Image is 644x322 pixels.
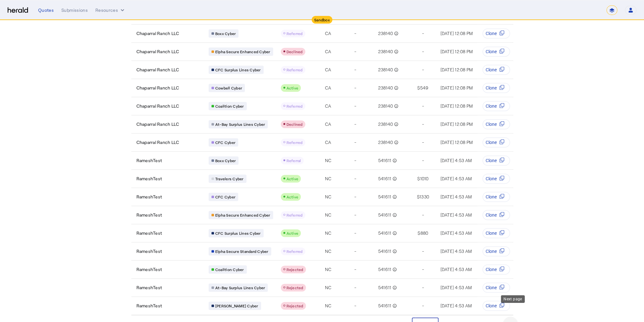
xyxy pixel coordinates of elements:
[486,121,497,127] span: Clone
[483,83,510,93] button: Clone
[215,249,268,254] span: Elpha Secure Standard Cyber
[136,103,179,109] span: Chaparral Ranch LLC
[378,85,393,91] span: 238140
[440,140,473,145] span: [DATE] 12:08 PM
[136,230,162,236] span: RameshTest
[393,67,398,73] mat-icon: info_outline
[354,67,356,73] span: -
[420,230,428,236] span: 880
[378,67,393,73] span: 238140
[325,85,331,91] span: CA
[393,48,398,55] mat-icon: info_outline
[422,121,424,127] span: -
[215,85,242,90] span: Cowbell Cyber
[215,158,236,163] span: Boxx Cyber
[440,121,473,127] span: [DATE] 12:08 PM
[287,68,303,72] span: Referred
[378,48,393,55] span: 238140
[215,303,258,308] span: [PERSON_NAME] Cyber
[378,157,391,164] span: 541611
[422,303,424,309] span: -
[391,284,397,291] mat-icon: info_outline
[354,157,356,164] span: -
[354,194,356,200] span: -
[325,48,331,55] span: CA
[422,248,424,254] span: -
[486,85,497,91] span: Clone
[378,266,391,273] span: 541611
[378,139,393,146] span: 238140
[136,303,162,309] span: RameshTest
[287,176,299,181] span: Active
[61,7,88,13] div: Submissions
[215,267,244,272] span: Coalition Cyber
[486,248,497,254] span: Clone
[391,266,397,273] mat-icon: info_outline
[136,157,162,164] span: RameshTest
[136,67,179,73] span: Chaparral Ranch LLC
[486,175,497,182] span: Clone
[483,192,510,202] button: Clone
[354,103,356,109] span: -
[440,31,473,36] span: [DATE] 12:08 PM
[483,264,510,275] button: Clone
[325,212,331,218] span: NC
[325,139,331,146] span: CA
[422,284,424,291] span: -
[417,175,420,182] span: $
[354,48,356,55] span: -
[483,119,510,129] button: Clone
[483,28,510,39] button: Clone
[378,30,393,37] span: 238140
[483,101,510,111] button: Clone
[486,103,497,109] span: Clone
[391,248,397,254] mat-icon: info_outline
[486,266,497,273] span: Clone
[215,122,265,127] span: At-Bay Surplus Lines Cyber
[486,284,497,291] span: Clone
[95,7,126,13] button: Resources dropdown menu
[378,175,391,182] span: 541611
[422,266,424,273] span: -
[440,176,472,181] span: [DATE] 4:53 AM
[378,103,393,109] span: 238140
[393,30,398,37] mat-icon: info_outline
[354,284,356,291] span: -
[422,139,424,146] span: -
[483,137,510,147] button: Clone
[483,65,510,75] button: Clone
[287,285,303,290] span: Rejected
[486,303,497,309] span: Clone
[378,194,391,200] span: 541611
[378,248,391,254] span: 541611
[501,295,525,303] div: Next page
[483,47,510,57] button: Clone
[483,155,510,166] button: Clone
[417,194,419,200] span: $
[378,230,391,236] span: 541611
[325,121,331,127] span: CA
[136,175,162,182] span: RameshTest
[483,301,510,311] button: Clone
[8,7,28,13] img: Herald Logo
[417,85,420,91] span: $
[325,194,331,200] span: NC
[391,303,397,309] mat-icon: info_outline
[215,67,261,72] span: CFC Surplus Lines Cyber
[136,194,162,200] span: RameshTest
[354,248,356,254] span: -
[391,175,397,182] mat-icon: info_outline
[325,157,331,164] span: NC
[378,284,391,291] span: 541611
[325,175,331,182] span: NC
[420,175,428,182] span: 1010
[486,230,497,236] span: Clone
[440,85,473,90] span: [DATE] 12:08 PM
[325,284,331,291] span: NC
[378,121,393,127] span: 238140
[422,212,424,218] span: -
[287,86,299,90] span: Active
[325,230,331,236] span: NC
[287,213,303,217] span: Referred
[420,85,429,91] span: 549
